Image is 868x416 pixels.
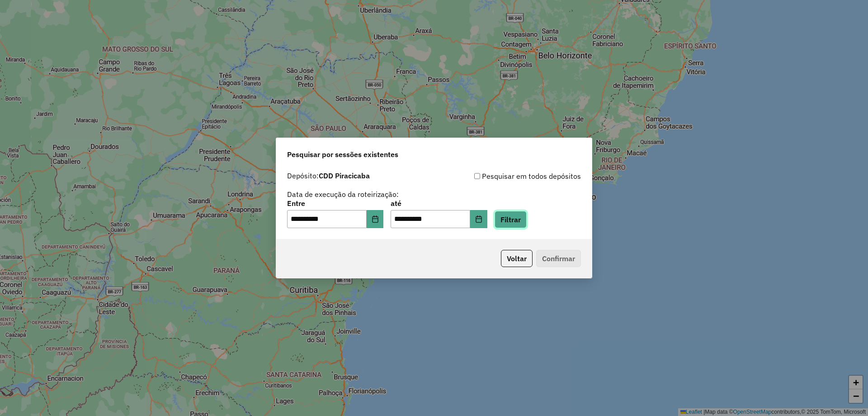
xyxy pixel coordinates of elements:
div: Pesquisar em todos depósitos [434,171,581,182]
strong: CDD Piracicaba [319,171,370,180]
button: Voltar [501,250,533,267]
button: Choose Date [470,210,487,228]
span: Pesquisar por sessões existentes [287,149,398,160]
label: até [391,198,487,209]
button: Filtrar [495,211,527,228]
button: Choose Date [367,210,384,228]
label: Data de execução da roteirização: [287,189,399,200]
label: Entre [287,198,383,209]
label: Depósito: [287,170,370,181]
